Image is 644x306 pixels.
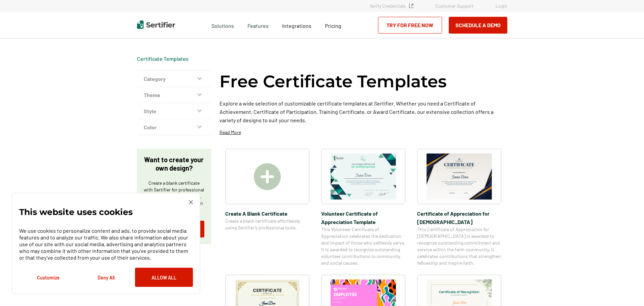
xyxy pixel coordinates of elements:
[417,209,501,226] span: Certificate of Appreciation for [DEMOGRAPHIC_DATA]​
[137,71,211,87] button: Category
[254,163,281,190] img: Create A Blank Certificate
[211,21,234,29] span: Solutions
[19,209,133,215] p: This website uses cookies
[144,180,204,213] p: Create a blank certificate with Sertifier for professional presentations, credentials, and custom...
[417,226,501,266] span: This Certificate of Appreciation for [DEMOGRAPHIC_DATA] is awarded to recognize outstanding commi...
[247,21,269,29] span: Features
[189,200,193,204] img: Cookie Popup Close
[378,17,442,34] a: Try for Free Now
[496,3,507,9] a: Login
[321,149,405,266] a: Volunteer Certificate of Appreciation TemplateVolunteer Certificate of Appreciation TemplateThis ...
[325,23,341,29] span: Pricing
[321,209,405,226] span: Volunteer Certificate of Appreciation Template
[331,154,396,200] img: Volunteer Certificate of Appreciation Template
[225,218,309,231] span: Create a blank certificate effortlessly using Sertifier’s professional tools.
[19,227,193,261] p: We use cookies to personalize content and ads, to provide social media features and to analyze ou...
[219,129,241,136] p: Read More
[137,55,189,62] div: Breadcrumb
[137,119,211,135] button: Color
[19,268,77,287] button: Customize
[137,55,189,62] a: Certificate Templates
[219,71,447,92] h1: Free Certificate Templates
[282,21,311,29] a: Integrations
[144,156,204,172] p: Want to create your own design?
[435,3,474,9] a: Customer Support
[137,87,211,103] button: Theme
[417,149,501,266] a: Certificate of Appreciation for Church​Certificate of Appreciation for [DEMOGRAPHIC_DATA]​This Ce...
[325,21,341,29] a: Pricing
[137,20,175,29] img: Sertifier | Digital Credentialing Platform
[219,99,507,124] p: Explore a wide selection of customizable certificate templates at Sertifier. Whether you need a C...
[409,4,413,8] img: Verified
[282,23,311,29] span: Integrations
[370,3,413,9] a: Verify Credentials
[137,103,211,119] button: Style
[225,209,309,218] span: Create A Blank Certificate
[77,268,135,287] button: Deny All
[610,274,644,306] iframe: Chat Widget
[321,226,405,266] span: This Volunteer Certificate of Appreciation celebrates the dedication and impact of those who self...
[135,268,193,287] button: Allow All
[427,154,492,200] img: Certificate of Appreciation for Church​
[449,17,507,34] button: Schedule a Demo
